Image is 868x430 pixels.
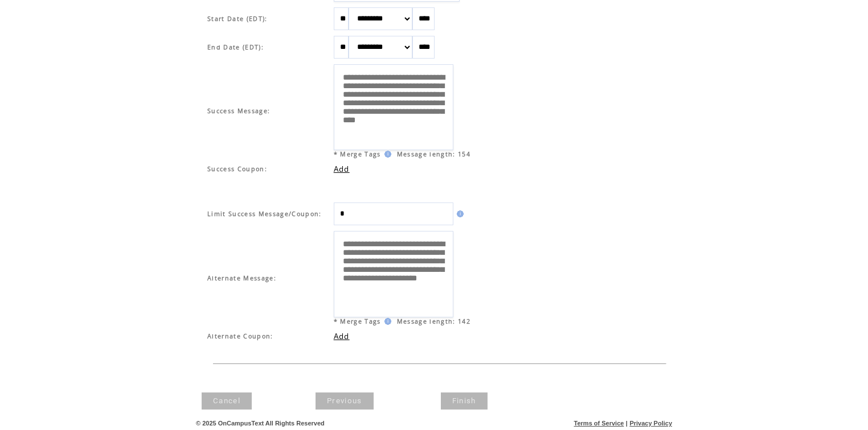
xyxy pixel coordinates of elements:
[334,317,381,325] span: * Merge Tags
[441,392,488,410] a: Finish
[207,332,273,340] span: Alternate Coupon:
[626,420,628,427] span: |
[381,318,391,325] img: help.gif
[207,274,276,282] span: Alternate Message:
[207,210,322,218] span: Limit Success Message/Coupon:
[334,164,350,174] a: Add
[629,420,672,427] a: Privacy Policy
[334,331,350,341] a: Add
[207,43,264,51] span: End Date (EDT):
[207,15,268,23] span: Start Date (EDT):
[207,107,270,115] span: Success Message:
[334,150,381,158] span: * Merge Tags
[397,150,470,158] span: Message length: 154
[207,165,267,173] span: Success Coupon:
[453,210,464,217] img: help.gif
[381,151,391,158] img: help.gif
[574,420,624,427] a: Terms of Service
[196,420,325,427] span: © 2025 OnCampusText All Rights Reserved
[316,392,374,410] a: Previous
[202,392,252,410] a: Cancel
[397,317,470,325] span: Message length: 142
